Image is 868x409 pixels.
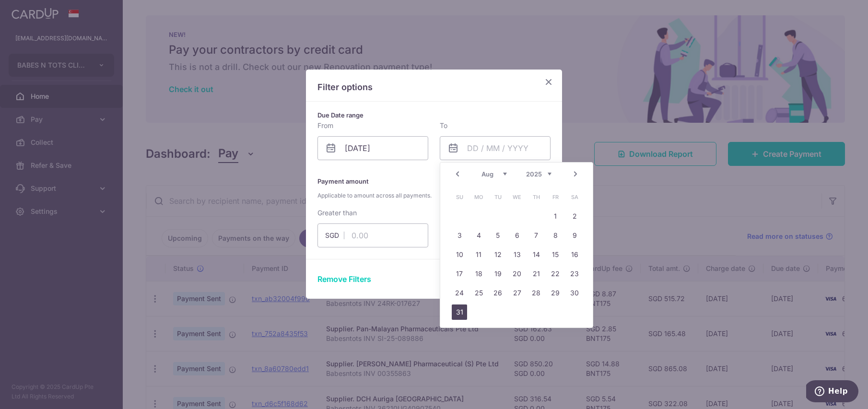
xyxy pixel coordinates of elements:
a: 21 [528,266,544,281]
p: Payment amount [317,175,551,200]
a: 3 [452,228,467,243]
a: 7 [528,228,544,243]
a: 20 [509,266,525,281]
a: 25 [471,285,486,301]
span: Monday [471,189,486,205]
a: Next [570,168,581,180]
span: Sunday [452,189,467,205]
a: 26 [490,285,505,301]
a: 31 [452,304,467,320]
a: 14 [528,247,544,262]
a: 18 [471,266,486,281]
a: 16 [567,247,582,262]
span: Thursday [528,189,544,205]
a: 6 [509,228,525,243]
button: Remove Filters [317,273,371,285]
iframe: Opens a widget where you can find more information [806,380,858,404]
span: Friday [548,189,563,205]
span: Tuesday [490,189,505,205]
input: 0.00 [317,223,428,247]
a: 4 [471,228,486,243]
label: To [440,121,447,130]
a: Prev [452,168,463,180]
a: 8 [548,228,563,243]
a: 5 [490,228,505,243]
a: 28 [528,285,544,301]
a: 1 [548,209,563,224]
a: 19 [490,266,505,281]
span: Applicable to amount across all payments. [317,191,551,200]
button: Close [543,76,554,88]
input: DD / MM / YYYY [440,136,551,160]
a: 24 [452,285,467,301]
p: Filter options [317,81,551,93]
a: 12 [490,247,505,262]
span: Saturday [567,189,582,205]
a: 22 [548,266,563,281]
a: 27 [509,285,525,301]
input: DD / MM / YYYY [317,136,428,160]
label: Greater than [317,208,357,218]
a: 29 [548,285,563,301]
a: 15 [548,247,563,262]
p: Due Date range [317,109,551,121]
a: 23 [567,266,582,281]
a: 10 [452,247,467,262]
a: 17 [452,266,467,281]
span: SGD [325,231,344,240]
a: 9 [567,228,582,243]
a: 30 [567,285,582,301]
a: 11 [471,247,486,262]
label: From [317,121,333,130]
a: 13 [509,247,525,262]
a: 2 [567,209,582,224]
span: Wednesday [509,189,525,205]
